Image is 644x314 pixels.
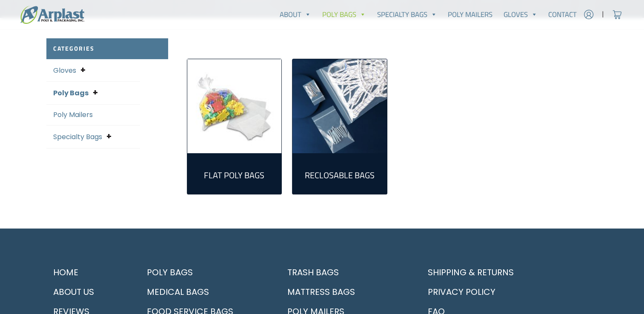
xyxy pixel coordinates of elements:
[421,282,598,302] a: Privacy Policy
[421,263,598,282] a: Shipping & Returns
[280,263,411,282] a: Trash Bags
[194,160,275,187] a: Visit product category Flat Poly Bags
[292,59,387,154] img: Reclosable Bags
[602,9,604,20] span: |
[140,282,270,302] a: Medical Bags
[274,6,317,23] a: About
[543,6,582,23] a: Contact
[299,170,380,180] h2: Reclosable Bags
[20,6,84,24] img: logo
[53,88,89,98] a: Poly Bags
[46,263,130,282] a: Home
[442,6,498,23] a: Poly Mailers
[372,6,443,23] a: Specialty Bags
[53,132,102,142] a: Specialty Bags
[280,282,411,302] a: Mattress Bags
[317,6,372,23] a: Poly Bags
[194,170,275,180] h2: Flat Poly Bags
[140,263,270,282] a: Poly Bags
[53,66,76,75] a: Gloves
[46,282,130,302] a: About Us
[46,38,168,59] h2: Categories
[299,160,380,187] a: Visit product category Reclosable Bags
[187,59,282,154] a: Visit product category Flat Poly Bags
[53,110,93,120] a: Poly Mailers
[292,59,387,154] a: Visit product category Reclosable Bags
[498,6,543,23] a: Gloves
[187,59,282,154] img: Flat Poly Bags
